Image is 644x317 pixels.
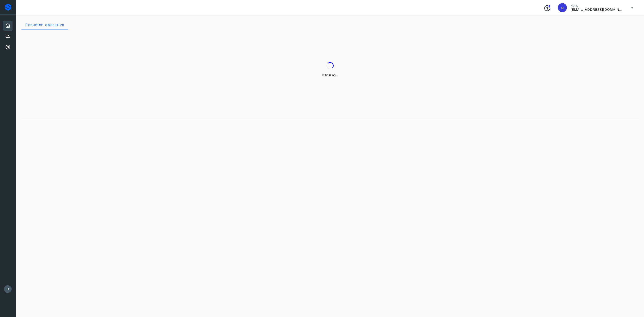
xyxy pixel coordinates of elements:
[25,23,65,27] span: Resumen operativo
[3,32,13,41] div: Embarques
[570,4,624,7] p: Hola,
[3,21,13,31] div: Inicio
[3,42,13,52] div: Cuentas por cobrar
[570,7,624,12] p: cuentas3@enlacesmet.com.mx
